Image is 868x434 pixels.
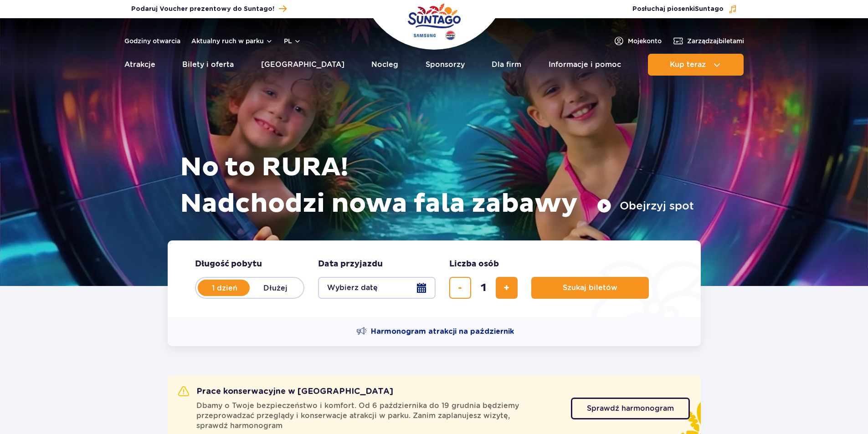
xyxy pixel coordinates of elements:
[687,36,744,46] span: Zarządzaj biletami
[473,277,494,299] input: liczba biletów
[632,5,724,14] span: Posłuchaj piosenki
[180,149,694,222] h1: No to RURA! Nadchodzi nowa fala zabawy
[178,386,393,397] h2: Prace konserwacyjne w [GEOGRAPHIC_DATA]
[673,36,744,46] a: Zarządzajbiletami
[449,277,471,299] button: usuń bilet
[261,54,344,76] a: [GEOGRAPHIC_DATA]
[250,278,302,297] label: Dłużej
[371,327,514,337] span: Harmonogram atrakcji na październik
[124,54,155,76] a: Atrakcje
[426,54,465,76] a: Sponsorzy
[191,37,273,45] button: Aktualny ruch w parku
[563,284,617,292] span: Szukaj biletów
[318,277,436,299] button: Wybierz datę
[199,278,251,297] label: 1 dzień
[449,259,499,270] span: Liczba osób
[492,54,521,76] a: Dla firm
[371,54,398,76] a: Nocleg
[695,6,724,12] span: Suntago
[571,398,690,419] a: Sprawdź harmonogram
[549,54,621,76] a: Informacje i pomoc
[124,36,180,46] a: Godziny otwarcia
[613,36,662,46] a: Mojekonto
[632,5,737,14] button: Posłuchaj piosenkiSuntago
[318,259,383,270] span: Data przyjazdu
[597,199,694,213] button: Obejrzyj spot
[284,36,301,46] button: pl
[356,326,514,337] a: Harmonogram atrakcji na październik
[531,277,649,299] button: Szukaj biletów
[628,36,662,46] span: Moje konto
[496,277,518,299] button: dodaj bilet
[195,259,262,270] span: Długość pobytu
[131,5,274,14] span: Podaruj Voucher prezentowy do Suntago!
[670,61,706,69] span: Kup teraz
[196,401,560,431] span: Dbamy o Twoje bezpieczeństwo i komfort. Od 6 października do 19 grudnia będziemy przeprowadzać pr...
[131,3,287,15] a: Podaruj Voucher prezentowy do Suntago!
[648,54,744,76] button: Kup teraz
[182,54,234,76] a: Bilety i oferta
[168,240,701,317] form: Planowanie wizyty w Park of Poland
[587,405,674,412] span: Sprawdź harmonogram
